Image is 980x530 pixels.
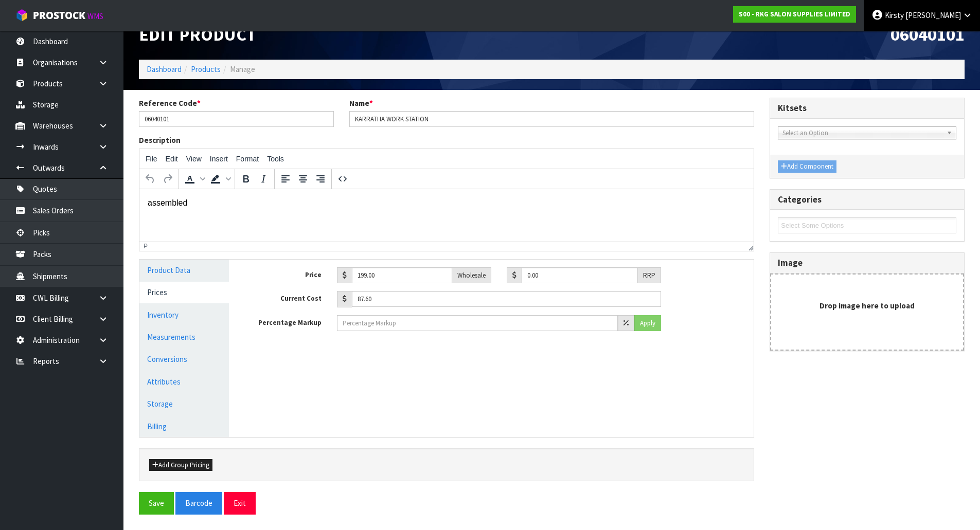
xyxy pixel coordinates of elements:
button: Source code [334,170,351,188]
label: Percentage Markup [244,315,329,328]
span: Select an Option [782,127,942,139]
button: Align center [294,170,312,188]
a: Storage [139,393,229,414]
h3: Image [778,258,956,268]
div: Text color [181,170,207,188]
a: Measurements [139,326,229,348]
button: Undo [141,170,159,188]
a: Prices [139,282,229,303]
a: Dashboard [147,64,182,74]
button: Add Group Pricing [149,459,212,471]
a: Billing [139,416,229,437]
label: Description [139,135,181,145]
span: View [186,155,202,163]
label: Reference Code [139,98,201,108]
span: Edit [166,155,178,163]
input: Wholesale [352,267,452,283]
span: [PERSON_NAME] [905,10,961,20]
div: p [144,243,148,250]
span: RRP [643,271,655,280]
span: 06040101 [890,24,965,45]
button: Barcode [175,492,222,514]
h3: Categories [778,195,956,205]
input: Percentage Markup [337,315,618,331]
label: Current Cost [244,291,329,304]
div: Resize [745,242,754,251]
label: Price [244,267,329,280]
img: cube-alt.png [15,9,28,22]
iframe: Rich Text Area. Press ALT-0 for help. [139,189,754,242]
input: Current Cost [352,291,661,307]
button: Add Component [778,160,836,173]
small: WMS [87,11,103,21]
button: Italic [255,170,272,188]
button: Bold [237,170,255,188]
a: Product Data [139,260,229,281]
button: Redo [159,170,176,188]
a: Attributes [139,371,229,392]
span: Edit Product [139,24,256,45]
span: Manage [230,64,255,74]
label: Name [349,98,373,108]
input: RRP [522,267,638,283]
strong: S00 - RKG SALON SUPPLIES LIMITED [739,10,850,19]
span: ProStock [33,9,85,22]
span: Insert [210,155,228,163]
span: Format [236,155,259,163]
span: File [146,155,157,163]
h3: Kitsets [778,103,956,113]
a: Inventory [139,304,229,325]
a: Conversions [139,349,229,370]
button: Apply [634,315,661,331]
div: Background color [207,170,233,188]
button: Exit [224,492,256,514]
a: Products [191,64,221,74]
span: Wholesale [457,271,486,280]
button: Align right [312,170,329,188]
button: Align left [277,170,294,188]
input: Name [349,111,755,127]
span: Kirsty [885,10,904,20]
span: Tools [267,155,284,163]
strong: Drop image here to upload [819,301,915,310]
a: S00 - RKG SALON SUPPLIES LIMITED [733,6,856,23]
button: Save [139,492,174,514]
input: Reference Code [139,111,334,127]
